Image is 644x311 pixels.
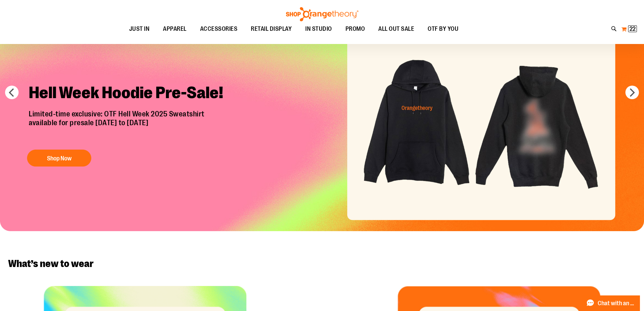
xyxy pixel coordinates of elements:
img: Shop Orangetheory [285,7,359,21]
button: next [625,86,639,99]
h2: Hell Week Hoodie Pre-Sale! [24,77,235,110]
span: APPAREL [163,21,187,37]
button: prev [5,86,19,99]
button: Shop Now [27,150,91,166]
p: Limited-time exclusive: OTF Hell Week 2025 Sweatshirt available for presale [DATE] to [DATE] [24,110,235,143]
h2: What’s new to wear [8,258,636,269]
a: Hell Week Hoodie Pre-Sale! Limited-time exclusive: OTF Hell Week 2025 Sweatshirtavailable for pre... [24,77,235,170]
span: OTF BY YOU [428,21,458,37]
button: Chat with an Expert [582,295,640,311]
span: 22 [629,25,636,32]
span: RETAIL DISPLAY [251,21,292,37]
span: IN STUDIO [305,21,332,37]
span: JUST IN [129,21,150,37]
span: ACCESSORIES [200,21,238,37]
span: Chat with an Expert [598,300,636,307]
span: PROMO [345,21,365,37]
span: ALL OUT SALE [378,21,414,37]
